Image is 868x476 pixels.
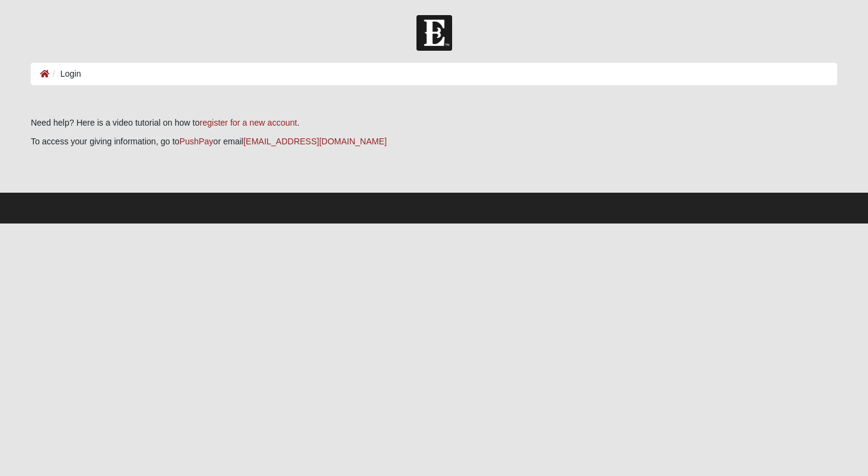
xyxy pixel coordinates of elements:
[416,15,452,51] img: Church of Eleven22 Logo
[31,135,837,148] p: To access your giving information, go to or email
[50,68,81,80] li: Login
[244,137,387,146] a: [EMAIL_ADDRESS][DOMAIN_NAME]
[180,137,213,146] a: PushPay
[31,117,837,129] p: Need help? Here is a video tutorial on how to .
[199,118,297,127] a: register for a new account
